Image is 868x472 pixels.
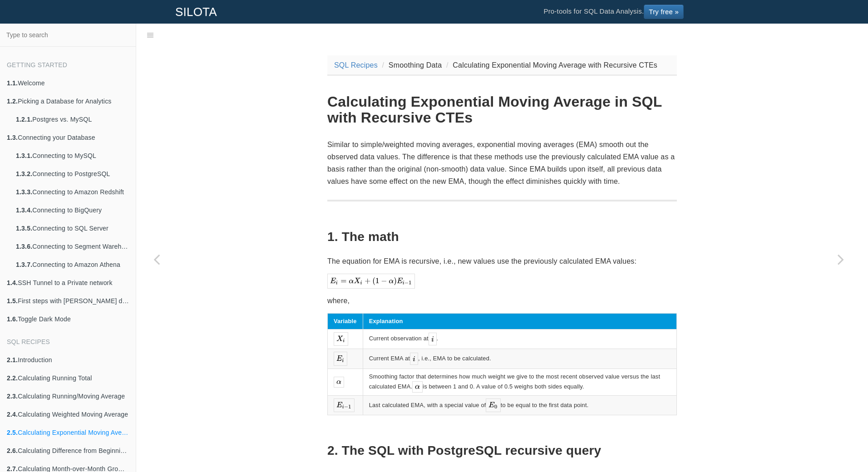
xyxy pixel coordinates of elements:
[429,333,437,345] img: _mathjax_e66c3671.svg
[363,314,676,329] th: Explanation
[7,374,18,382] b: 2.2.
[823,427,857,461] iframe: Drift Widget Chat Controller
[444,59,657,71] li: Calculating Exponential Moving Average with Recursive CTEs
[7,315,18,323] b: 1.6.
[327,255,677,267] p: The equation for EMA is recursive, i.e., new values use the previously calculated EMA values:
[363,369,676,395] td: Smoothing factor that determines how much weight we give to the most recent observed value versus...
[363,329,676,349] td: Current observation at .
[363,349,676,369] td: Current EMA at , i.e., EMA to be calculated.
[334,332,348,346] img: _mathjax_94a33e7d.svg
[7,411,18,418] b: 2.4.
[486,398,500,412] img: _mathjax_92eae70e.svg
[16,170,32,177] b: 1.3.2.
[820,46,861,472] a: Next page: Calculating Difference from Beginning Row
[327,295,677,307] p: where,
[7,429,18,436] b: 2.5.
[16,206,32,214] b: 1.3.4.
[9,219,136,237] a: 1.3.5.Connecting to SQL Server
[7,98,18,105] b: 1.2.
[7,134,18,141] b: 1.3.
[7,447,18,454] b: 2.6.
[16,152,32,159] b: 1.3.1.
[328,314,363,329] th: Variable
[327,444,677,458] h2: 2. The SQL with PostgreSQL recursive query
[334,377,344,388] img: _mathjax_dc4ca758.svg
[9,201,136,219] a: 1.3.4.Connecting to BigQuery
[534,0,693,23] li: Pro-tools for SQL Data Analysis.
[16,116,32,123] b: 1.2.1.
[327,274,415,289] img: _mathjax_cbdff40e.svg
[327,230,677,244] h2: 1. The math
[334,61,378,69] a: SQL Recipes
[136,46,177,472] a: Previous page: Calculating Weighted Moving Average
[9,237,136,256] a: 1.3.6.Connecting to Segment Warehouse
[9,183,136,201] a: 1.3.3.Connecting to Amazon Redshift
[7,297,18,305] b: 1.5.
[16,243,32,250] b: 1.3.6.
[7,356,18,364] b: 2.1.
[16,188,32,196] b: 1.3.3.
[9,165,136,183] a: 1.3.2.Connecting to PostgreSQL
[7,279,18,286] b: 1.4.
[327,138,677,188] p: Similar to simple/weighted moving averages, exponential moving averages (EMA) smooth out the obse...
[16,261,32,268] b: 1.3.7.
[410,353,418,365] img: _mathjax_e66c3671.svg
[327,94,677,126] h1: Calculating Exponential Moving Average in SQL with Recursive CTEs
[16,225,32,232] b: 1.3.5.
[9,110,136,128] a: 1.2.1.Postgres vs. MySQL
[334,398,355,412] img: _mathjax_66d78955.svg
[380,59,442,71] li: Smoothing Data
[7,393,18,400] b: 2.3.
[9,147,136,165] a: 1.3.1.Connecting to MySQL
[3,26,133,44] input: Type to search
[412,381,423,392] img: _mathjax_dc4ca758.svg
[334,352,347,365] img: _mathjax_805d0e5e.svg
[168,0,224,23] a: SILOTA
[9,256,136,274] a: 1.3.7.Connecting to Amazon Athena
[7,79,18,87] b: 1.1.
[644,5,684,19] a: Try free »
[363,395,676,415] td: Last calculated EMA, with a special value of to be equal to the first data point.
